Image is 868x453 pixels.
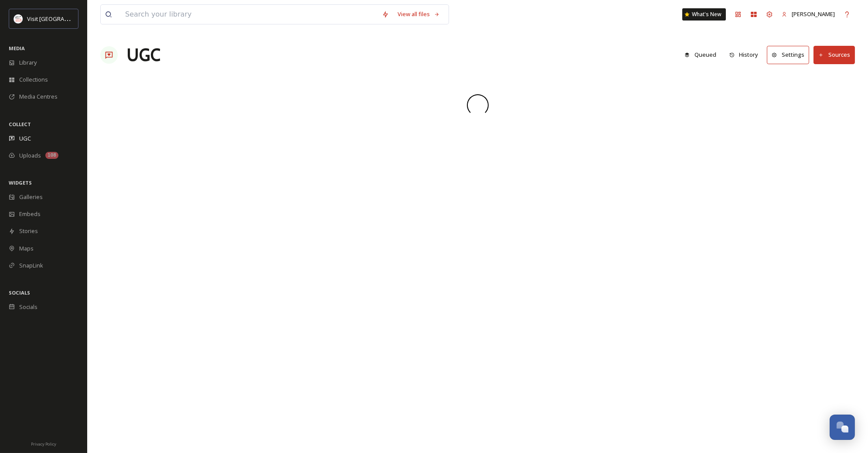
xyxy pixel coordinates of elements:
[792,10,835,18] span: [PERSON_NAME]
[814,46,855,64] button: Sources
[31,441,56,447] span: Privacy Policy
[19,303,37,311] span: Socials
[777,6,839,23] a: [PERSON_NAME]
[767,46,814,64] a: Settings
[19,227,38,235] span: Stories
[725,46,767,63] a: History
[45,152,58,159] div: 108
[830,415,855,440] button: Open Chat
[19,261,43,270] span: SnapLink
[121,5,378,24] input: Search your library
[19,244,34,253] span: Maps
[9,289,30,296] span: SOCIALS
[19,75,48,84] span: Collections
[19,134,31,143] span: UGC
[725,46,763,63] button: History
[393,6,444,23] a: View all files
[9,121,31,127] span: COLLECT
[9,45,25,51] span: MEDIA
[19,151,41,160] span: Uploads
[9,179,32,186] span: WIDGETS
[126,42,160,68] a: UGC
[680,46,725,63] a: Queued
[31,438,56,449] a: Privacy Policy
[19,93,58,101] span: Media Centres
[680,46,721,63] button: Queued
[19,210,41,218] span: Embeds
[14,14,23,23] img: download%20(3).png
[682,8,726,21] a: What's New
[19,193,43,201] span: Galleries
[27,14,95,23] span: Visit [GEOGRAPHIC_DATA]
[767,46,809,64] button: Settings
[19,58,37,67] span: Library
